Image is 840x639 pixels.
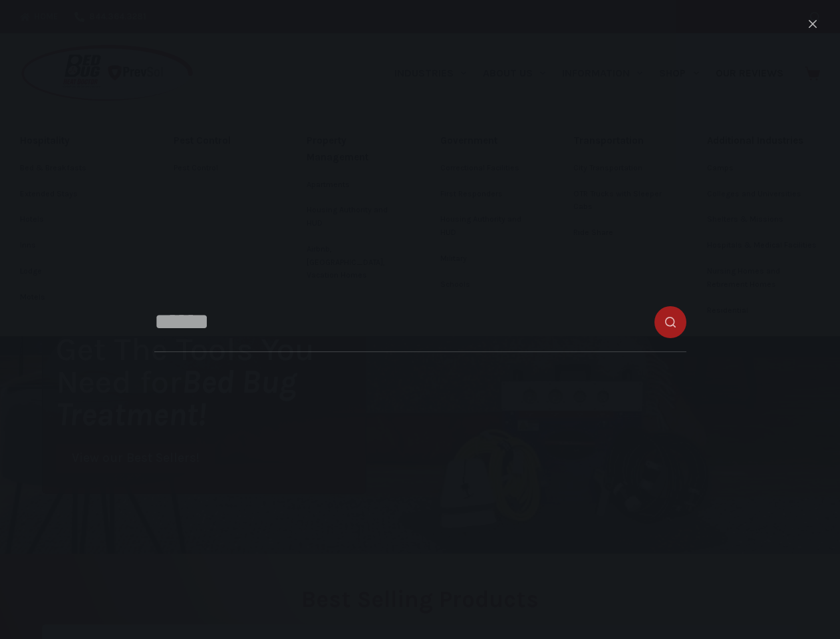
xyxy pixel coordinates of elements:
[707,207,821,232] a: Shelters & Missions
[72,452,200,465] span: View our Best Sellers!
[573,220,666,246] a: Ride Share
[707,156,821,181] a: Camps
[440,156,533,181] a: Correctional Facilities
[440,207,533,246] a: Housing Authority and HUD
[573,126,666,155] a: Transportation
[56,333,366,431] h1: Get The Tools You Need for
[307,237,400,288] a: Airbnb, [GEOGRAPHIC_DATA], Vacation Homes
[810,12,820,22] button: Search
[20,259,133,284] a: Lodge
[440,246,533,272] a: Military
[307,172,400,198] a: Apartments
[440,126,533,155] a: Government
[707,33,791,113] a: Our Reviews
[20,44,194,103] img: Prevsol/Bed Bug Heat Doctor
[20,285,133,310] a: Motels
[573,156,666,181] a: City Transportation
[651,33,707,113] a: Shop
[386,33,474,113] a: Industries
[440,272,533,298] a: Schools
[11,5,51,45] button: Open LiveChat chat widget
[707,126,821,155] a: Additional Industries
[307,126,400,172] a: Property Management
[56,444,215,473] a: View our Best Sellers!
[554,33,651,113] a: Information
[20,182,133,207] a: Extended Stays
[20,233,133,258] a: Inns
[707,233,821,258] a: Hospitals & Medical Facilities
[307,198,400,236] a: Housing Authority and HUD
[386,33,791,113] nav: Primary
[707,259,821,298] a: Nursing Homes and Retirement Homes
[20,126,133,155] a: Hospitality
[573,182,666,220] a: OTR Trucks with Sleeper Cabs
[174,156,267,181] a: Pest Control
[20,156,133,181] a: Bed & Breakfasts
[174,126,267,155] a: Pest Control
[42,588,798,611] h2: Best Selling Products
[474,33,553,113] a: About Us
[440,182,533,207] a: First Responders
[20,207,133,232] a: Hotels
[56,363,297,433] i: Bed Bug Treatment!
[707,298,821,323] a: Residential
[707,182,821,207] a: Colleges and Universities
